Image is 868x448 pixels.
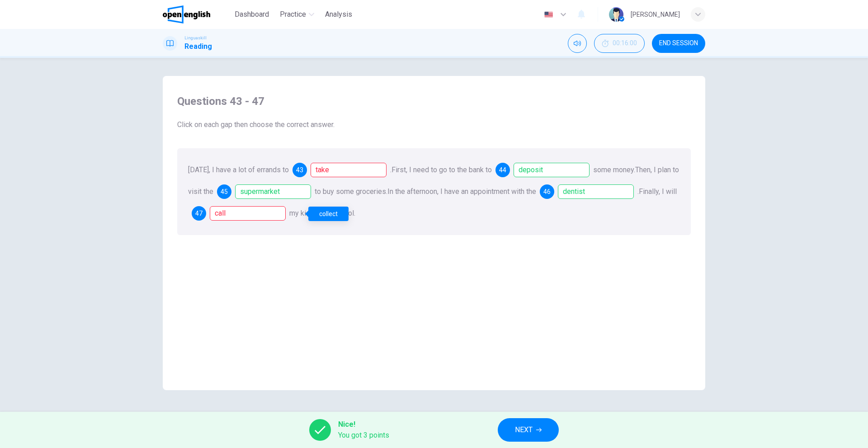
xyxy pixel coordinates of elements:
span: [DATE], I have a lot of errands to [188,165,289,174]
span: Dashboard [235,9,269,20]
span: Finally, I will [639,187,677,196]
h1: Reading [184,41,212,52]
div: call [210,206,286,221]
span: . [637,187,639,196]
div: deposit [495,163,590,177]
span: Linguaskill [184,35,207,41]
span: 45 [221,189,228,195]
div: deposit [514,163,590,177]
span: 43 [296,167,303,173]
span: END SESSION [659,40,698,47]
div: dentist [558,184,634,199]
button: END SESSION [652,34,705,53]
span: some money. [593,165,635,174]
span: Nice! [338,419,389,430]
span: Analysis [325,9,352,20]
img: Profile picture [609,7,623,22]
div: take [311,163,387,177]
div: collect [308,207,349,221]
span: Click on each gap then choose the correct answer. [177,119,691,130]
span: my kids from school. [289,209,355,217]
div: supermarket [235,184,311,199]
button: Practice [276,6,318,23]
img: en [543,11,554,18]
div: supermarket [217,184,311,199]
div: [PERSON_NAME] [631,9,680,20]
span: NEXT [515,424,533,436]
span: . [390,165,392,174]
span: to buy some groceries. [315,187,387,196]
button: Dashboard [231,6,273,23]
div: run [292,163,387,177]
button: Analysis [321,6,356,23]
div: collect [192,206,286,221]
span: Practice [280,9,306,20]
h4: Questions 43 - 47 [177,94,691,108]
span: 46 [543,189,551,195]
div: Mute [568,34,587,53]
span: 00:16:00 [613,40,637,47]
button: NEXT [498,418,559,442]
a: OpenEnglish logo [163,5,231,24]
div: Hide [594,34,645,53]
div: dentist [540,184,634,199]
span: First, I need to go to the bank to [392,165,492,174]
img: OpenEnglish logo [163,5,210,24]
button: 00:16:00 [594,34,645,53]
span: In the afternoon, I have an appointment with the [387,187,536,196]
span: You got 3 points [338,430,389,441]
span: 47 [195,210,203,217]
span: 44 [499,167,506,173]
